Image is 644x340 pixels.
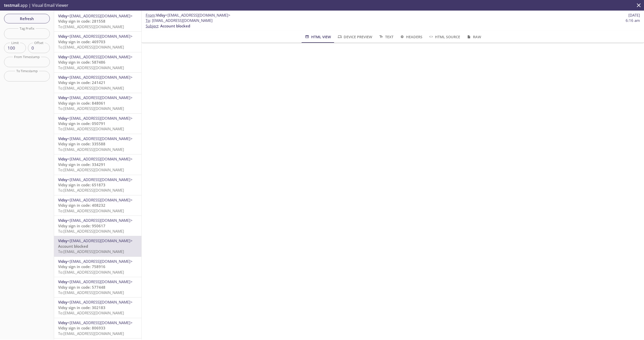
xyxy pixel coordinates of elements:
[54,297,141,318] div: Vidsy<[EMAIL_ADDRESS][DOMAIN_NAME]>Vidsy sign in code: 302183To:[EMAIL_ADDRESS][DOMAIN_NAME]
[67,116,133,121] span: <[EMAIL_ADDRESS][DOMAIN_NAME]>
[58,13,67,18] span: Vidsy
[337,34,372,40] span: Device Preview
[54,154,141,175] div: Vidsy<[EMAIL_ADDRESS][DOMAIN_NAME]>Vidsy sign in code: 334291To:[EMAIL_ADDRESS][DOMAIN_NAME]
[54,73,141,93] div: Vidsy<[EMAIL_ADDRESS][DOMAIN_NAME]>Vidsy sign in code: 241421To:[EMAIL_ADDRESS][DOMAIN_NAME]
[628,13,640,18] span: [DATE]
[58,60,105,65] span: Vidsy sign in code: 587486
[54,114,141,134] div: Vidsy<[EMAIL_ADDRESS][DOMAIN_NAME]>Vidsy sign in code: 050791To:[EMAIL_ADDRESS][DOMAIN_NAME]
[58,238,67,243] span: Vidsy
[67,75,133,80] span: <[EMAIL_ADDRESS][DOMAIN_NAME]>
[146,13,230,18] span: :
[58,218,67,223] span: Vidsy
[58,182,105,187] span: Vidsy sign in code: 651873
[58,65,124,70] span: To: [EMAIL_ADDRESS][DOMAIN_NAME]
[58,290,124,295] span: To: [EMAIL_ADDRESS][DOMAIN_NAME]
[399,34,422,40] span: Headers
[54,277,141,297] div: Vidsy<[EMAIL_ADDRESS][DOMAIN_NAME]>Vidsy sign in code: 577448To:[EMAIL_ADDRESS][DOMAIN_NAME]
[58,197,67,202] span: Vidsy
[54,175,141,195] div: Vidsy<[EMAIL_ADDRESS][DOMAIN_NAME]>Vidsy sign in code: 651873To:[EMAIL_ADDRESS][DOMAIN_NAME]
[58,264,105,269] span: Vidsy sign in code: 758916
[67,34,133,39] span: <[EMAIL_ADDRESS][DOMAIN_NAME]>
[58,188,124,193] span: To: [EMAIL_ADDRESS][DOMAIN_NAME]
[54,318,141,338] div: Vidsy<[EMAIL_ADDRESS][DOMAIN_NAME]>Vidsy sign in code: 806933To:[EMAIL_ADDRESS][DOMAIN_NAME]
[58,80,105,85] span: Vidsy sign in code: 241421
[67,95,133,100] span: <[EMAIL_ADDRESS][DOMAIN_NAME]>
[54,32,141,52] div: Vidsy<[EMAIL_ADDRESS][DOMAIN_NAME]>Vidsy sign in code: 469703To:[EMAIL_ADDRESS][DOMAIN_NAME]
[58,310,124,315] span: To: [EMAIL_ADDRESS][DOMAIN_NAME]
[146,23,158,28] span: Subject
[58,285,105,290] span: Vidsy sign in code: 577448
[54,257,141,277] div: Vidsy<[EMAIL_ADDRESS][DOMAIN_NAME]>Vidsy sign in code: 758916To:[EMAIL_ADDRESS][DOMAIN_NAME]
[58,162,105,167] span: Vidsy sign in code: 334291
[58,141,105,146] span: Vidsy sign in code: 335588
[146,18,640,29] p: :
[58,177,67,182] span: Vidsy
[58,156,67,161] span: Vidsy
[165,13,230,18] span: <[EMAIL_ADDRESS][DOMAIN_NAME]>
[67,136,133,141] span: <[EMAIL_ADDRESS][DOMAIN_NAME]>
[67,13,133,18] span: <[EMAIL_ADDRESS][DOMAIN_NAME]>
[146,13,155,18] span: From
[4,3,19,8] span: testmail
[58,95,67,100] span: Vidsy
[58,325,105,330] span: Vidsy sign in code: 806933
[67,177,133,182] span: <[EMAIL_ADDRESS][DOMAIN_NAME]>
[146,18,213,23] span: : [EMAIL_ADDRESS][DOMAIN_NAME]
[58,101,105,106] span: Vidsy sign in code: 848061
[58,208,124,213] span: To: [EMAIL_ADDRESS][DOMAIN_NAME]
[67,156,133,161] span: <[EMAIL_ADDRESS][DOMAIN_NAME]>
[58,300,67,305] span: Vidsy
[58,249,124,254] span: To: [EMAIL_ADDRESS][DOMAIN_NAME]
[58,24,124,29] span: To: [EMAIL_ADDRESS][DOMAIN_NAME]
[67,238,133,243] span: <[EMAIL_ADDRESS][DOMAIN_NAME]>
[67,218,133,223] span: <[EMAIL_ADDRESS][DOMAIN_NAME]>
[58,167,124,172] span: To: [EMAIL_ADDRESS][DOMAIN_NAME]
[58,279,67,284] span: Vidsy
[58,116,67,121] span: Vidsy
[67,279,133,284] span: <[EMAIL_ADDRESS][DOMAIN_NAME]>
[58,19,105,24] span: Vidsy sign in code: 281558
[54,236,141,256] div: Vidsy<[EMAIL_ADDRESS][DOMAIN_NAME]>Account blockedTo:[EMAIL_ADDRESS][DOMAIN_NAME]
[466,34,481,40] span: Raw
[58,270,124,275] span: To: [EMAIL_ADDRESS][DOMAIN_NAME]
[58,34,67,39] span: Vidsy
[54,216,141,236] div: Vidsy<[EMAIL_ADDRESS][DOMAIN_NAME]>Vidsy sign in code: 950617To:[EMAIL_ADDRESS][DOMAIN_NAME]
[626,18,640,23] span: 6:16 am
[54,195,141,216] div: Vidsy<[EMAIL_ADDRESS][DOMAIN_NAME]>Vidsy sign in code: 408232To:[EMAIL_ADDRESS][DOMAIN_NAME]
[58,305,105,310] span: Vidsy sign in code: 302183
[58,331,124,336] span: To: [EMAIL_ADDRESS][DOMAIN_NAME]
[54,134,141,154] div: Vidsy<[EMAIL_ADDRESS][DOMAIN_NAME]>Vidsy sign in code: 335588To:[EMAIL_ADDRESS][DOMAIN_NAME]
[54,93,141,113] div: Vidsy<[EMAIL_ADDRESS][DOMAIN_NAME]>Vidsy sign in code: 848061To:[EMAIL_ADDRESS][DOMAIN_NAME]
[58,106,124,111] span: To: [EMAIL_ADDRESS][DOMAIN_NAME]
[58,203,105,208] span: Vidsy sign in code: 408232
[58,45,124,50] span: To: [EMAIL_ADDRESS][DOMAIN_NAME]
[58,320,67,325] span: Vidsy
[304,34,331,40] span: HTML View
[58,54,67,59] span: Vidsy
[58,223,105,228] span: Vidsy sign in code: 950617
[67,300,133,305] span: <[EMAIL_ADDRESS][DOMAIN_NAME]>
[428,34,460,40] span: HTML Source
[146,18,150,23] span: To
[54,52,141,72] div: Vidsy<[EMAIL_ADDRESS][DOMAIN_NAME]>Vidsy sign in code: 587486To:[EMAIL_ADDRESS][DOMAIN_NAME]
[160,23,190,28] span: Account blocked
[8,15,46,22] span: Refresh
[67,320,133,325] span: <[EMAIL_ADDRESS][DOMAIN_NAME]>
[58,75,67,80] span: Vidsy
[58,86,124,91] span: To: [EMAIL_ADDRESS][DOMAIN_NAME]
[67,259,133,264] span: <[EMAIL_ADDRESS][DOMAIN_NAME]>
[58,136,67,141] span: Vidsy
[54,11,141,31] div: Vidsy<[EMAIL_ADDRESS][DOMAIN_NAME]>Vidsy sign in code: 281558To:[EMAIL_ADDRESS][DOMAIN_NAME]
[4,14,50,23] button: Refresh
[67,197,133,202] span: <[EMAIL_ADDRESS][DOMAIN_NAME]>
[58,259,67,264] span: Vidsy
[58,126,124,131] span: To: [EMAIL_ADDRESS][DOMAIN_NAME]
[58,39,105,44] span: Vidsy sign in code: 469703
[378,34,393,40] span: Text
[67,54,133,59] span: <[EMAIL_ADDRESS][DOMAIN_NAME]>
[58,147,124,152] span: To: [EMAIL_ADDRESS][DOMAIN_NAME]
[58,121,105,126] span: Vidsy sign in code: 050791
[156,13,165,18] span: Vidsy
[58,229,124,234] span: To: [EMAIL_ADDRESS][DOMAIN_NAME]
[58,244,88,249] span: Account blocked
